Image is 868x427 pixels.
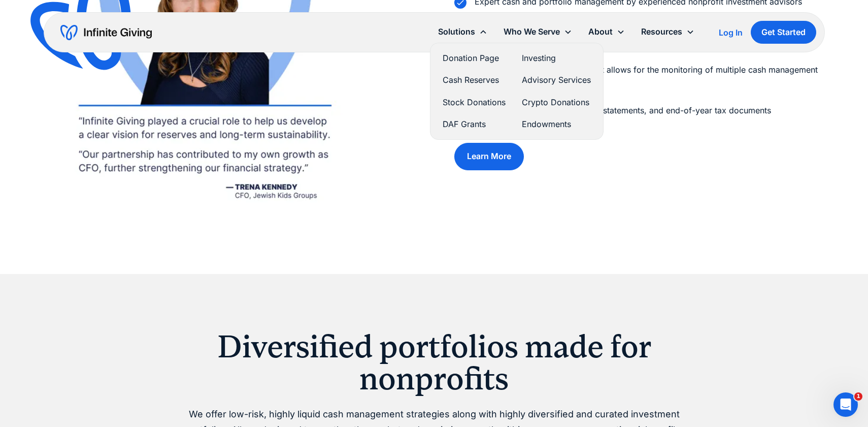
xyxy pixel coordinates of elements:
a: Learn More [454,143,524,170]
div: Solutions [438,25,475,39]
div: Solutions [430,21,495,43]
div: Resources [641,25,682,39]
div: About [580,21,633,43]
a: Donation Page [443,51,506,65]
h2: Diversified portfolios made for nonprofits [174,331,694,394]
nav: Solutions [430,43,604,140]
a: Cash Reserves [443,73,506,87]
div: About [588,25,613,39]
a: Investing [522,51,591,65]
a: home [60,24,152,41]
a: Log In [719,26,743,39]
iframe: Intercom live chat [833,392,858,417]
span: 1 [854,392,862,401]
div: Log In [719,28,743,37]
div: Who We Serve [495,21,580,43]
a: Crypto Donations [522,96,591,109]
a: Endowments [522,117,591,131]
a: Stock Donations [443,96,506,109]
a: Get Started [751,21,816,44]
a: Advisory Services [522,73,591,87]
div: Who We Serve [504,25,560,39]
div: Resources [633,21,703,43]
a: DAF Grants [443,117,506,131]
p: Quarterly board reports, monthly statements, and end-of-year tax documents [475,104,771,117]
p: Intuitive, transparent platform that allows for the monitoring of multiple cash management strate... [475,63,824,90]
